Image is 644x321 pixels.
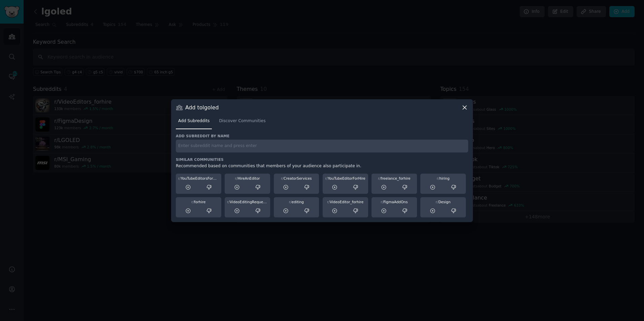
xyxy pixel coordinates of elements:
[374,176,415,181] div: freelance_forhire
[325,176,366,181] div: YouTubeEditorForHire
[176,157,468,162] h3: Similar Communities
[378,176,381,180] span: r/
[176,116,212,130] a: Add Subreddits
[227,200,268,204] div: VideoEditingRequests
[178,118,210,124] span: Add Subreddits
[185,104,219,111] h3: Add to lgoled
[281,176,284,180] span: r/
[436,200,439,204] span: r/
[327,200,330,204] span: r/
[176,140,468,153] input: Enter subreddit name and press enter
[191,200,194,204] span: r/
[423,176,463,181] div: hiring
[178,176,219,181] div: YouTubeEditorsForHire
[217,116,268,130] a: Discover Communities
[227,176,268,181] div: HireAnEditor
[235,176,238,180] span: r/
[276,176,317,181] div: CreatorServices
[325,176,328,180] span: r/
[374,200,415,204] div: FigmaAddOns
[276,200,317,204] div: editing
[289,200,292,204] span: r/
[178,176,181,180] span: r/
[176,134,468,138] h3: Add subreddit by name
[381,200,383,204] span: r/
[176,163,468,169] div: Recommended based on communities that members of your audience also participate in.
[325,200,366,204] div: VideoEditor_forhire
[437,176,440,180] span: r/
[227,200,230,204] span: r/
[219,118,265,124] span: Discover Communities
[178,200,219,204] div: forhire
[423,200,463,204] div: Design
